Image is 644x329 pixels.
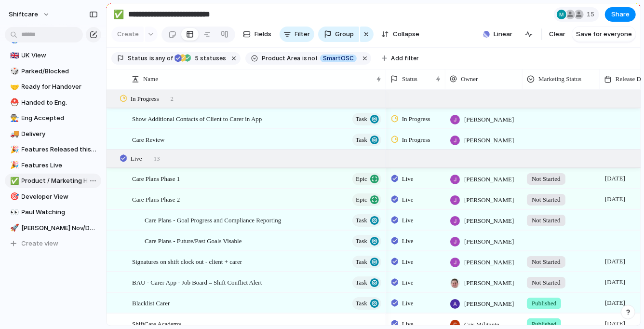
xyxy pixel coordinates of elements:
[402,216,414,225] span: Live
[22,223,98,233] span: [PERSON_NAME] Nov/Dec List
[5,174,101,188] div: ✅Product / Marketing Handover
[356,297,367,310] span: Task
[356,276,367,289] span: Task
[352,276,381,289] button: Task
[461,74,478,84] span: Owner
[377,27,423,42] button: Collapse
[192,55,200,62] span: 5
[10,222,17,233] div: 🚀
[132,193,180,205] span: Care Plans Phase 2
[5,64,101,79] a: 🎲Parked/Blocked
[10,160,17,171] div: 🎉
[22,82,98,92] span: Ready for Handover
[145,235,242,246] span: Care Plans - Future/Past Goals Visable
[464,216,514,226] span: [PERSON_NAME]
[352,173,381,185] button: Epic
[9,207,18,217] button: 👀
[402,135,430,145] span: In Progress
[22,192,98,202] span: Developer View
[538,74,581,84] span: Marketing Status
[22,67,98,76] span: Parked/Blocked
[9,145,18,154] button: 🎉
[9,223,18,233] button: 🚀
[393,29,419,39] span: Collapse
[113,8,124,21] div: ✅
[532,319,556,329] span: Published
[154,54,173,63] span: any of
[5,221,101,235] a: 🚀[PERSON_NAME] Nov/Dec List
[10,50,17,61] div: 🇬🇧
[603,173,628,184] span: [DATE]
[4,7,55,22] button: shiftcare
[307,54,318,63] span: not
[603,256,628,267] span: [DATE]
[464,136,514,145] span: [PERSON_NAME]
[5,111,101,125] a: 👨‍🏭Eng Accepted
[22,239,59,248] span: Create view
[131,94,159,104] span: In Progress
[302,54,307,63] span: is
[356,193,367,206] span: Epic
[5,142,101,157] a: 🎉Features Released this week
[464,115,514,124] span: [PERSON_NAME]
[132,113,262,124] span: Show Additional Contacts of Client to Carer in App
[532,299,556,308] span: Published
[356,112,367,126] span: Task
[402,174,414,184] span: Live
[402,236,414,246] span: Live
[5,96,101,110] a: ⛑️Handed to Eng.
[154,154,160,164] span: 13
[464,195,514,205] span: [PERSON_NAME]
[572,27,636,42] button: Save for everyone
[22,161,98,170] span: Features Live
[356,214,367,227] span: Task
[318,53,359,64] button: SmartOSC
[10,128,17,139] div: 🚚
[352,113,381,125] button: Task
[402,257,414,267] span: Live
[255,29,272,39] span: Fields
[464,299,514,309] span: [PERSON_NAME]
[5,127,101,141] a: 🚚Delivery
[10,82,17,93] div: 🤝
[22,176,98,186] span: Product / Marketing Handover
[9,192,18,202] button: 🎯
[603,276,628,288] span: [DATE]
[148,53,175,64] button: isany of
[10,97,17,108] div: ⛑️
[352,297,381,310] button: Task
[132,256,242,267] span: Signatures on shift clock out - client + carer
[132,276,262,288] span: BAU - Carer App - Job Board – Shift Conflict Alert
[5,48,101,63] div: 🇬🇧UK View
[10,191,17,202] div: 🎯
[603,297,628,309] span: [DATE]
[376,52,425,65] button: Add filter
[111,7,126,22] button: ✅
[352,193,381,206] button: Epic
[587,10,597,19] span: 15
[5,80,101,94] a: 🤝Ready for Handover
[576,29,632,39] span: Save for everyone
[5,158,101,173] a: 🎉Features Live
[391,54,419,63] span: Add filter
[402,278,414,288] span: Live
[356,133,367,147] span: Task
[464,237,514,247] span: [PERSON_NAME]
[5,236,101,251] button: Create view
[128,54,148,63] span: Status
[532,174,561,184] span: Not Started
[549,29,565,39] span: Clear
[9,82,18,92] button: 🤝
[9,10,38,19] span: shiftcare
[5,205,101,219] div: 👀Paul Watching
[22,98,98,108] span: Handed to Eng.
[605,7,636,22] button: Share
[22,145,98,154] span: Features Released this week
